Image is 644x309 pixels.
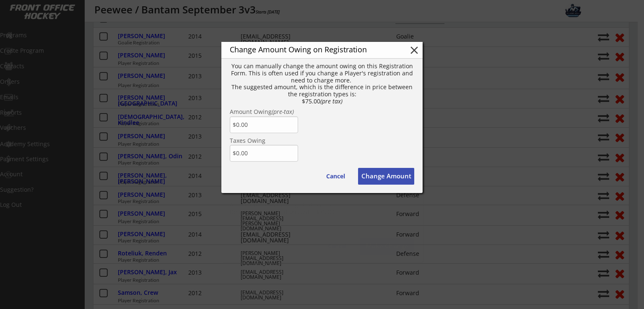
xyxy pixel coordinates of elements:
div: Taxes Owing [230,138,414,144]
button: Change Amount [358,168,414,185]
button: Cancel [318,168,353,185]
em: (pre-tax) [272,108,294,116]
div: You can manually change the amount owing on this Registration Form. This is often used if you cha... [226,63,418,105]
div: Amount Owing [230,109,414,115]
button: close [408,44,421,57]
div: Change Amount Owing on Registration [230,46,395,53]
em: (pre tax) [320,97,343,105]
